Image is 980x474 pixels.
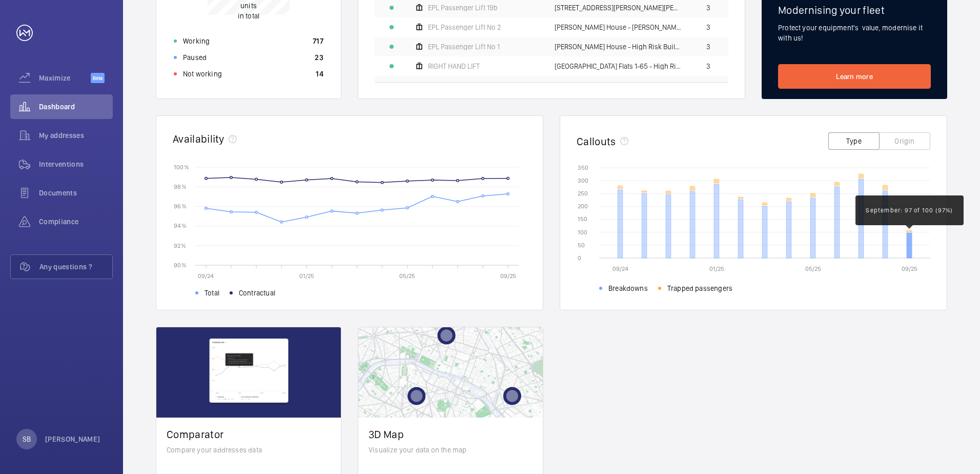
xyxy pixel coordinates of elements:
[183,69,222,79] p: Not working
[706,4,710,11] span: 3
[778,4,931,16] h2: Modernising your fleet
[369,445,533,455] p: Visualize your data on the map
[578,215,587,223] text: 150
[667,283,732,293] span: Trapped passengers
[555,24,682,31] span: [PERSON_NAME] House - [PERSON_NAME][GEOGRAPHIC_DATA]
[778,23,931,43] p: Protect your equipment's value, modernise it with us!
[299,272,314,280] text: 01/25
[313,36,323,46] p: 717
[183,36,210,46] p: Working
[778,64,931,89] a: Learn more
[39,130,113,141] span: My addresses
[577,135,616,148] h2: Callouts
[428,24,501,31] span: EPL Passenger Lift No 2
[369,428,533,441] h2: 3D Map
[555,43,682,50] span: [PERSON_NAME] House - High Risk Building - [PERSON_NAME][GEOGRAPHIC_DATA]
[239,288,275,298] span: Contractual
[232,1,266,21] p: in total
[174,163,189,170] text: 100 %
[167,445,331,455] p: Compare your addresses data
[23,434,31,444] p: SB
[316,69,323,79] p: 14
[91,73,105,83] span: Beta
[706,24,710,31] span: 3
[240,2,257,10] span: units
[555,4,682,11] span: [STREET_ADDRESS][PERSON_NAME][PERSON_NAME]
[428,63,480,70] span: RIGHT HAND LIFT
[555,63,682,70] span: [GEOGRAPHIC_DATA] Flats 1-65 - High Risk Building - [GEOGRAPHIC_DATA] 1-65
[39,216,113,227] span: Compliance
[612,265,628,272] text: 09/24
[174,242,186,249] text: 92 %
[174,261,187,268] text: 90 %
[879,132,930,150] button: Origin
[608,283,648,293] span: Breakdowns
[709,265,724,272] text: 01/25
[500,272,516,280] text: 09/25
[174,183,187,190] text: 98 %
[174,222,187,229] text: 94 %
[45,434,100,444] p: [PERSON_NAME]
[902,265,917,272] text: 09/25
[578,177,588,184] text: 300
[183,52,207,63] p: Paused
[706,43,710,50] span: 3
[205,288,219,298] span: Total
[174,203,187,210] text: 96 %
[578,242,585,249] text: 50
[39,73,91,83] span: Maximize
[706,63,710,70] span: 3
[39,102,113,112] span: Dashboard
[578,229,587,236] text: 100
[578,203,588,210] text: 200
[173,132,224,145] h2: Availability
[167,428,331,441] h2: Comparator
[428,43,500,50] span: EPL Passenger Lift No 1
[39,188,113,198] span: Documents
[399,272,415,280] text: 05/25
[39,262,112,272] span: Any questions ?
[578,190,588,197] text: 250
[578,164,588,171] text: 350
[198,272,214,280] text: 09/24
[828,132,880,150] button: Type
[428,4,498,11] span: EPL Passenger Lift 19b
[39,159,113,169] span: Interventions
[315,52,323,63] p: 23
[805,265,821,272] text: 05/25
[578,254,581,262] text: 0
